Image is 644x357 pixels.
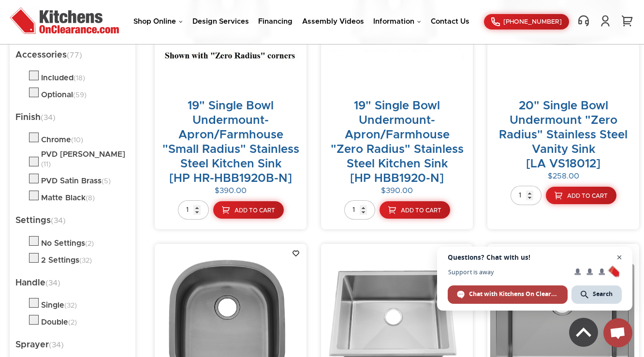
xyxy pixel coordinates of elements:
[401,208,441,213] span: Add To Cart
[67,51,82,59] span: (77)
[41,300,77,310] div: Single
[41,114,56,121] span: (34)
[503,19,562,25] span: [PHONE_NUMBER]
[15,50,130,61] h5: Accessories
[499,100,628,170] a: 20" Single Bowl Undermount "Zero Radius" Stainless Steel Vanity Sink[LA VS18012]
[133,18,183,25] a: Shop Online
[68,319,77,326] span: (2)
[569,318,598,347] img: Back to top
[448,268,568,276] span: Support is away
[213,201,284,219] a: Add To Cart
[331,100,464,184] a: 19" Single Bowl Undermount-Apron/Farmhouse "Zero Radius" Stainless Steel Kitchen Sink[HP HBB1920-N]
[546,187,616,204] a: Add To Cart
[41,73,85,83] div: Included
[380,201,450,219] a: Add To Cart
[41,176,111,186] div: PVD Satin Brass
[73,75,85,82] span: (18)
[571,285,622,304] div: Search
[548,172,579,180] strong: $258.00
[45,279,60,287] span: (34)
[41,238,94,248] div: No Settings
[381,187,413,194] strong: $390.00
[41,193,95,203] div: Matte Black
[258,18,293,25] a: Financing
[484,14,569,30] a: [PHONE_NUMBER]
[10,7,119,34] img: Kitchens On Clearance
[41,90,87,100] div: Optional
[567,193,608,199] span: Add To Cart
[469,290,558,298] span: Chat with Kitchens On Clearance
[302,18,364,25] a: Assembly Videos
[41,317,77,327] div: Double
[603,318,632,347] div: Open chat
[431,18,469,25] a: Contact Us
[614,252,626,264] span: Close chat
[448,285,568,304] div: Chat with Kitchens On Clearance
[15,278,130,289] h5: Handle
[64,302,77,309] span: (32)
[51,217,66,224] span: (34)
[593,290,613,298] span: Search
[41,161,51,168] span: (11)
[79,257,92,264] span: (32)
[49,341,64,349] span: (34)
[448,253,622,261] span: Questions? Chat with us!
[73,92,87,99] span: (59)
[71,137,83,144] span: (10)
[15,112,130,123] h5: Finish
[234,208,275,213] span: Add To Cart
[41,135,83,145] div: Chrome
[192,18,249,25] a: Design Services
[102,178,111,185] span: (5)
[15,340,130,351] h5: Sprayer
[41,255,92,265] div: 2 Settings
[373,18,421,25] a: Information
[85,240,94,247] span: (2)
[215,187,247,194] strong: $390.00
[41,149,126,169] div: PVD [PERSON_NAME]
[162,100,299,184] a: 19" Single Bowl Undermount-Apron/Farmhouse "Small Radius" Stainless Steel Kitchen Sink[HP HR-HBB1...
[15,215,130,226] h5: Settings
[86,195,95,202] span: (8)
